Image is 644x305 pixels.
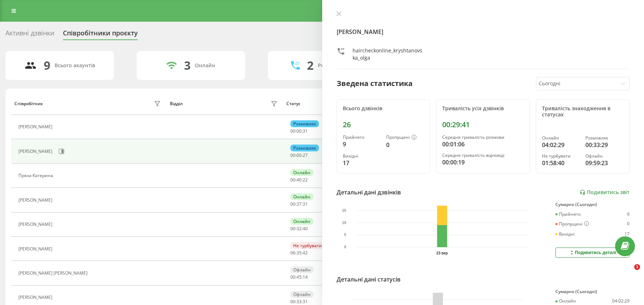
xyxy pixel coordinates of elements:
div: Онлайн [290,193,313,200]
div: 9 [627,212,630,217]
div: Тривалість усіх дзвінків [442,106,524,112]
div: [PERSON_NAME] [PERSON_NAME] [18,271,89,276]
div: [PERSON_NAME] [18,295,54,300]
div: Розмовляє [290,145,319,151]
span: 40 [303,225,308,232]
div: Сумарно (Сьогодні) [555,202,630,207]
div: Детальні дані дзвінків [337,188,401,197]
h4: [PERSON_NAME] [337,27,630,36]
div: Всього дзвінків [343,106,425,112]
div: Онлайн [542,136,580,141]
span: 1 [634,264,640,270]
div: Онлайн [290,169,313,176]
div: Співробітник [14,101,43,106]
text: 0 [344,245,346,249]
div: Пряха Катерина [18,173,55,178]
text: 10 [342,221,346,225]
div: Вихідні [343,154,381,159]
div: Офлайн [290,291,314,298]
span: 00 [290,274,295,280]
div: : : [290,153,308,158]
span: 00 [290,128,295,134]
div: 17 [343,159,381,167]
span: 31 [303,128,308,134]
text: 15 [342,209,346,212]
div: 0 [627,221,630,227]
div: Тривалість знаходження в статусах [542,106,624,118]
span: 32 [297,225,302,232]
div: 2 [307,59,314,72]
span: 14 [303,274,308,280]
span: 00 [290,201,295,207]
div: : : [290,129,308,134]
a: Подивитись звіт [580,189,630,196]
div: Розмовляє [290,120,319,127]
span: 00 [290,177,295,183]
span: 00 [290,225,295,232]
span: 00 [290,298,295,305]
div: Пропущені [555,221,589,227]
div: Онлайн [555,298,576,304]
span: 37 [297,201,302,207]
div: : : [290,226,308,231]
div: Співробітники проєкту [63,29,138,40]
div: : : [290,299,308,304]
div: Відділ [170,101,183,106]
div: Середня тривалість розмови [442,135,524,140]
span: 06 [290,250,295,256]
div: 00:29:41 [442,120,524,129]
div: 3 [184,59,191,72]
span: 27 [303,152,308,158]
div: Статус [286,101,300,106]
div: Офлайн [290,266,314,273]
div: 26 [343,120,425,129]
div: Детальні дані статусів [337,275,401,284]
span: 45 [297,274,302,280]
div: [PERSON_NAME] [18,149,54,154]
div: 00:01:06 [442,140,524,149]
div: Всього акаунтів [55,63,95,69]
div: 0 [386,141,424,149]
span: 35 [297,250,302,256]
span: 00 [297,152,302,158]
div: : : [290,177,308,182]
div: [PERSON_NAME] [18,222,54,227]
div: Не турбувати [290,242,325,249]
div: [PERSON_NAME] [18,198,54,203]
div: Не турбувати [542,154,580,159]
span: 00 [290,152,295,158]
div: Пропущені [386,135,424,141]
div: Онлайн [195,63,215,69]
div: 04:02:29 [542,141,580,149]
div: : : [290,275,308,280]
div: 9 [44,59,50,72]
div: Активні дзвінки [5,29,54,40]
div: Зведена статистика [337,78,413,89]
div: 00:33:29 [585,141,623,149]
div: [PERSON_NAME] [18,246,54,252]
span: 00 [297,128,302,134]
span: 42 [303,250,308,256]
div: Подивитись деталі [569,250,616,255]
div: 17 [624,232,630,237]
span: 33 [297,298,302,305]
span: 31 [303,298,308,305]
div: : : [290,202,308,207]
div: 09:59:23 [585,159,623,167]
span: 22 [303,177,308,183]
div: Середня тривалість відповіді [442,153,524,158]
div: : : [290,250,308,255]
div: Прийнято [343,135,381,140]
button: Подивитись деталі [555,248,630,258]
div: [PERSON_NAME] [18,124,54,129]
span: 40 [297,177,302,183]
div: Вихідні [555,232,575,237]
div: Сумарно (Сьогодні) [555,289,630,294]
div: 01:58:40 [542,159,580,167]
div: 00:00:19 [442,158,524,167]
text: 23 вер [436,251,448,255]
div: 9 [343,140,381,149]
div: Прийнято [555,212,581,217]
div: Розмовляють [318,63,353,69]
div: Офлайн [585,154,623,159]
